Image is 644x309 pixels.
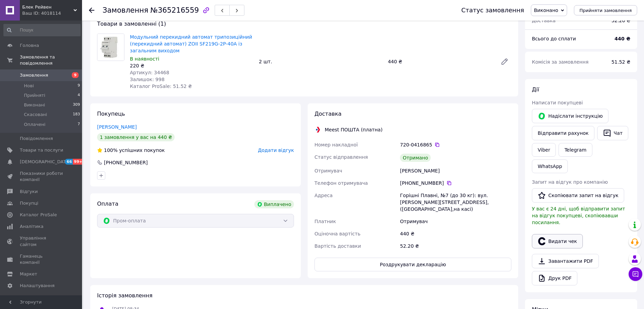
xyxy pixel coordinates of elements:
span: Адреса [314,193,333,198]
div: Отримувач [399,215,513,228]
span: Доставка [532,18,555,23]
span: Гаманець компанії [20,253,63,266]
div: [PHONE_NUMBER] [400,180,511,186]
span: Додати відгук [258,147,294,153]
span: Прийняти замовлення [579,8,632,13]
span: Всього до сплати [532,36,576,41]
div: Виплачено [254,200,294,208]
span: Написати покупцеві [532,100,583,105]
span: Оплата [97,201,118,207]
span: Платник [314,219,336,224]
div: Горішні Плавні, №7 (до 30 кг): вул. [PERSON_NAME][STREET_ADDRESS], ([GEOGRAPHIC_DATA],на касі) [399,189,513,215]
span: Телефон отримувача [314,180,368,186]
button: Роздрукувати декларацію [314,258,511,271]
span: 99+ [73,159,84,165]
div: [PHONE_NUMBER] [103,159,148,166]
span: Доставка [314,111,341,117]
span: Налаштування [20,283,55,289]
span: Вартість доставки [314,243,361,249]
span: [DEMOGRAPHIC_DATA] [20,159,70,165]
span: В наявності [130,56,159,62]
span: 7 [78,121,80,128]
button: Прийняти замовлення [574,5,637,15]
span: У вас є 24 дні, щоб відправити запит на відгук покупцеві, скопіювавши посилання. [532,206,625,225]
span: Покупець [97,111,125,117]
span: Замовлення [20,72,48,78]
span: Повідомлення [20,136,53,142]
div: успішних покупок [97,147,165,154]
span: Товари в замовленні (1) [97,21,166,27]
input: Пошук [3,24,81,36]
span: Головна [20,42,39,49]
span: Відгуки [20,189,38,195]
span: №365216559 [150,6,199,14]
span: Нові [24,83,34,89]
button: Скопіювати запит на відгук [532,188,624,203]
a: Модульний перекидний автомат трипозиційний (перекидний автомат) ZOII SF219G-2P-40A із загальним в... [130,34,252,53]
div: Ваш ID: 4018114 [22,10,82,16]
div: 440 ₴ [385,57,495,66]
span: Маркет [20,271,37,277]
span: Прийняті [24,92,45,99]
span: Статус відправлення [314,154,368,160]
img: Модульний перекидний автомат трипозиційний (перекидний автомат) ZOII SF219G-2P-40A із загальним в... [97,34,124,61]
span: 100% [104,147,118,153]
span: Виконано [534,8,558,13]
span: Каталог ProSale: 51.52 ₴ [130,83,192,89]
span: Номер накладної [314,142,358,147]
span: Каталог ProSale [20,212,57,218]
a: Telegram [559,143,592,157]
a: Завантажити PDF [532,254,599,268]
span: Товари та послуги [20,147,63,153]
div: Повернутися назад [89,7,94,14]
div: Отримано [400,154,431,162]
button: Відправити рахунок [532,126,594,140]
button: Надіслати інструкцію [532,109,608,123]
span: 51.52 ₴ [612,59,630,65]
span: Історія замовлення [97,292,152,299]
a: [PERSON_NAME] [97,124,137,130]
span: Замовлення та повідомлення [20,54,82,66]
div: [PERSON_NAME] [399,165,513,177]
div: 1 замовлення у вас на 440 ₴ [97,133,175,141]
span: Управління сайтом [20,235,63,247]
div: 720-0416865 [400,141,511,148]
a: Viber [532,143,556,157]
span: Скасовані [24,112,47,118]
div: 220 ₴ [130,62,253,69]
button: Чат з покупцем [629,267,642,281]
div: Meest ПОШТА (платна) [323,126,384,133]
span: Залишок: 998 [130,77,164,82]
span: Блек Рейвен [22,4,73,10]
button: Чат [597,126,628,140]
div: 440 ₴ [399,228,513,240]
span: Показники роботи компанії [20,170,63,183]
span: Оплачені [24,121,45,128]
div: 52.20 ₴ [399,240,513,252]
span: Комісія за замовлення [532,59,589,65]
span: Замовлення [103,6,148,14]
span: Аналітика [20,223,43,230]
a: Друк PDF [532,271,577,285]
span: Запит на відгук про компанію [532,179,608,185]
a: Редагувати [498,55,511,68]
div: 2 шт. [256,57,385,66]
span: Отримувач [314,168,342,173]
span: Артикул: 34468 [130,70,169,75]
span: 9 [78,83,80,89]
b: 440 ₴ [615,36,630,41]
span: Покупці [20,200,38,206]
a: WhatsApp [532,159,568,173]
span: 66 [65,159,73,165]
span: 309 [73,102,80,108]
span: 9 [72,72,79,78]
div: Статус замовлення [461,7,524,14]
span: 183 [73,112,80,118]
span: 4 [78,92,80,99]
button: Видати чек [532,234,583,248]
span: Дії [532,86,539,93]
span: Оціночна вартість [314,231,360,236]
span: Виконані [24,102,45,108]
